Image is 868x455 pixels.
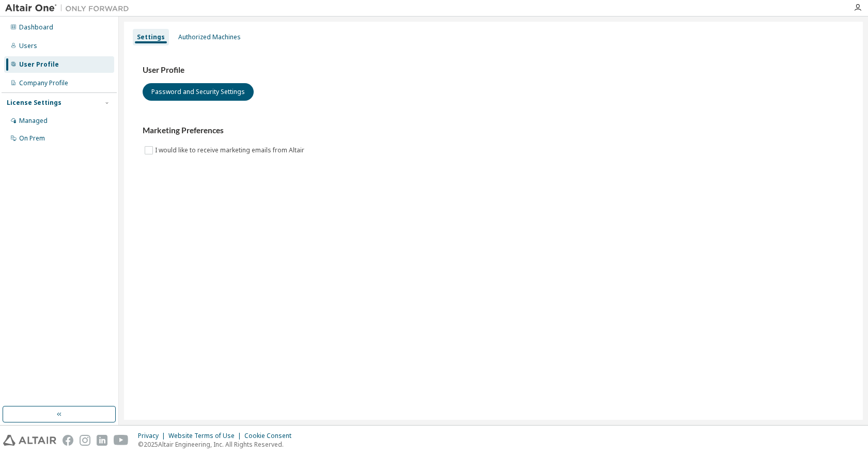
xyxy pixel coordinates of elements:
[155,144,306,156] label: I would like to receive marketing emails from Altair
[19,79,68,87] div: Company Profile
[7,99,61,107] div: License Settings
[114,435,129,446] img: youtube.svg
[19,134,45,143] div: On Prem
[3,435,56,446] img: altair_logo.svg
[143,65,844,75] h3: User Profile
[143,83,254,101] button: Password and Security Settings
[19,42,37,50] div: Users
[97,435,107,446] img: linkedin.svg
[138,432,168,440] div: Privacy
[137,33,165,41] div: Settings
[168,432,244,440] div: Website Terms of Use
[19,23,53,32] div: Dashboard
[19,60,59,69] div: User Profile
[244,432,298,440] div: Cookie Consent
[143,125,844,136] h3: Marketing Preferences
[80,435,90,446] img: instagram.svg
[63,435,73,446] img: facebook.svg
[19,117,48,125] div: Managed
[138,440,298,449] p: © 2025 Altair Engineering, Inc. All Rights Reserved.
[5,3,134,13] img: Altair One
[178,33,241,41] div: Authorized Machines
